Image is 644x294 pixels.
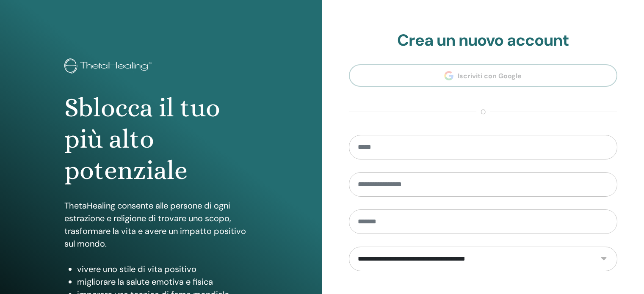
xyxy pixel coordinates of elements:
[64,92,258,187] h1: Sblocca il tuo più alto potenziale
[77,275,258,288] li: migliorare la salute emotiva e fisica
[349,31,618,50] h2: Crea un nuovo account
[77,263,258,275] li: vivere uno stile di vita positivo
[64,199,258,250] p: ThetaHealing consente alle persone di ogni estrazione e religione di trovare uno scopo, trasforma...
[476,107,490,117] span: o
